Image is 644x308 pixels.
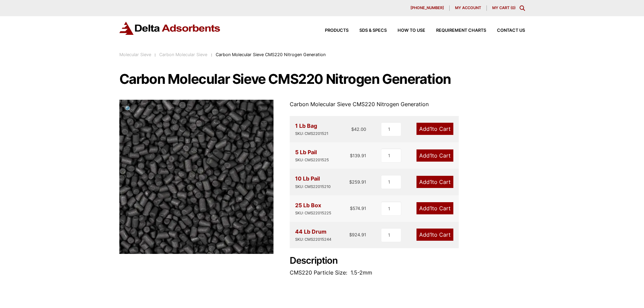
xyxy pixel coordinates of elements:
span: How to Use [398,28,425,33]
span: $ [350,206,353,211]
span: $ [349,232,352,237]
h2: Description [290,255,525,266]
a: Add1to Cart [416,202,453,214]
div: 10 Lb Pail [295,174,331,190]
div: SKU: CMS2201525 [295,157,329,163]
a: Add1to Cart [416,123,453,135]
a: My account [450,5,487,11]
a: Carbon Molecular Sieve [159,52,207,57]
div: 5 Lb Pail [295,148,329,163]
bdi: 259.91 [349,179,366,185]
span: $ [350,153,353,158]
span: : [211,52,212,57]
a: SDS & SPECS [349,28,387,33]
span: $ [349,179,352,185]
img: Carbon Molecular Sieve [119,100,273,254]
a: Requirement Charts [425,28,486,33]
span: Contact Us [497,28,525,33]
a: How to Use [387,28,425,33]
div: SKU: CMS22015225 [295,210,331,216]
span: 0 [512,5,514,10]
p: Carbon Molecular Sieve CMS220 Nitrogen Generation [290,100,525,109]
bdi: 139.91 [350,153,366,158]
div: 1 Lb Bag [295,121,328,137]
p: CMS220 Particle Size: 1.5-2mm [290,268,525,277]
a: Add1to Cart [416,149,453,162]
a: Add1to Cart [416,176,453,188]
span: 🔍 [125,105,133,113]
span: Products [325,28,349,33]
span: Requirement Charts [436,28,486,33]
a: Contact Us [486,28,525,33]
bdi: 42.00 [351,126,366,132]
div: SKU: CMS22015244 [295,236,331,243]
h1: Carbon Molecular Sieve CMS220 Nitrogen Generation [119,72,525,86]
span: 1 [430,152,432,159]
div: 25 Lb Box [295,201,331,216]
span: 1 [430,125,432,132]
bdi: 574.91 [350,206,366,211]
a: Carbon Molecular Sieve [119,173,273,180]
div: 44 Lb Drum [295,227,331,243]
span: SDS & SPECS [359,28,387,33]
span: : [154,52,156,57]
span: 1 [430,205,432,212]
span: Carbon Molecular Sieve CMS220 Nitrogen Generation [216,52,326,57]
span: $ [351,126,354,132]
span: My account [455,6,481,10]
span: 1 [430,231,432,238]
a: [PHONE_NUMBER] [405,5,450,11]
a: View full-screen image gallery [119,100,138,118]
a: Molecular Sieve [119,52,151,57]
div: SKU: CMS22015210 [295,184,331,190]
div: Toggle Modal Content [520,5,525,11]
span: [PHONE_NUMBER] [410,6,444,10]
a: My Cart (0) [492,5,516,10]
span: 1 [430,179,432,185]
div: SKU: CMS2201521 [295,131,328,137]
a: Products [314,28,349,33]
a: Add1to Cart [416,229,453,241]
bdi: 924.91 [349,232,366,237]
img: Delta Adsorbents [119,22,221,35]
